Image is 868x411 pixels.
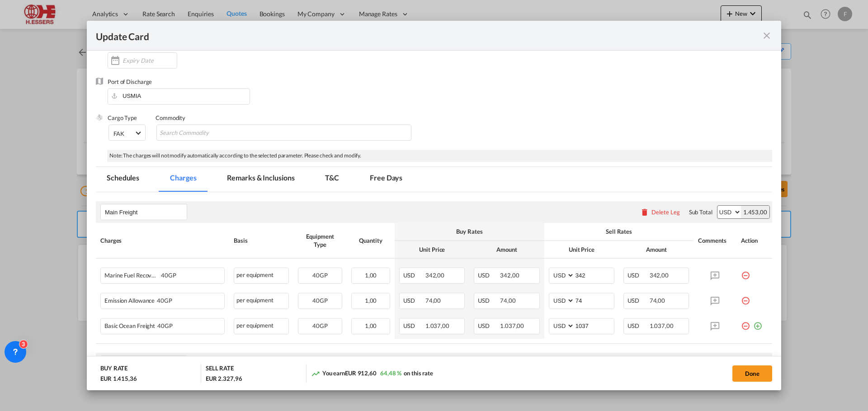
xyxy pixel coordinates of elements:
button: Done [732,365,772,382]
span: USD [478,297,499,304]
span: USD [403,322,424,329]
md-chips-wrap: Chips container with autocompletion. Enter the text area, type text to search, and then use the u... [156,125,411,141]
md-tab-item: Schedules [96,167,150,192]
md-tab-item: Remarks & Inclusions [216,167,305,192]
div: Quantity [351,236,390,245]
span: 1.037,00 [425,322,449,329]
input: Expiry Date [123,57,177,64]
div: 1.453,00 [741,206,769,218]
span: 40GP [312,272,328,279]
span: USD [478,272,499,279]
span: USD [478,322,499,329]
span: 342,00 [650,272,669,279]
md-tab-item: Charges [159,167,207,192]
div: Delete Leg [651,208,680,216]
span: 40GP [312,297,328,304]
span: 1,00 [365,272,377,279]
md-icon: icon-minus-circle-outline red-400-fg [741,293,750,302]
span: 1,00 [365,297,377,304]
div: Equipment Type [298,232,342,249]
span: 342,00 [500,272,519,279]
div: per equipment [234,318,289,334]
div: Sub Total [689,208,712,216]
div: per equipment [234,268,289,284]
span: 40GP [312,322,328,329]
span: 74,00 [500,297,516,304]
th: Amount [619,241,693,259]
div: EUR 2.327,96 [206,374,242,383]
img: cargo.png [96,114,103,121]
span: USD [403,272,424,279]
md-icon: icon-trending-up [311,369,320,378]
span: 74,00 [650,297,665,304]
div: Update Card [96,30,761,41]
md-select: Select Cargo type: FAK [108,125,146,141]
div: Emission Allowance [104,293,192,304]
span: 74,00 [425,297,441,304]
th: Unit Price [544,241,619,259]
th: Amount [469,241,544,259]
span: 40GP [155,323,173,329]
th: Action [736,223,772,258]
input: 74 [575,293,614,307]
span: USD [403,297,424,304]
md-dialog: Update CardPort of ... [87,21,781,391]
md-icon: icon-minus-circle-outline red-400-fg [741,268,750,277]
label: Cargo Type [108,114,137,121]
label: Commodity [156,114,185,121]
md-pagination-wrapper: Use the left and right arrow keys to navigate between tabs [96,167,422,192]
button: Delete Leg [640,208,680,216]
label: Port of Discharge [108,78,152,85]
span: EUR 912,60 [345,369,377,377]
div: Note: The charges will not modify automatically according to the selected parameter. Please check... [107,150,772,162]
input: Leg Name [105,205,187,219]
span: USD [627,322,648,329]
div: per equipment [234,293,289,309]
md-tab-item: T&C [314,167,350,192]
input: 342 [575,268,614,282]
span: USD [627,272,648,279]
div: EUR 1.415,36 [100,374,139,383]
md-icon: icon-minus-circle-outline red-400-fg [741,318,750,327]
th: Comments [693,223,736,258]
div: Basis [234,236,289,245]
input: Enter Port of Discharge [112,89,250,102]
span: 342,00 [425,272,444,279]
span: USD [627,297,648,304]
div: Sell Rates [549,227,689,236]
span: 40GP [159,272,176,279]
md-icon: icon-plus-circle-outline green-400-fg [753,318,762,327]
div: Marine Fuel Recovery(MFR) [104,268,192,279]
div: You earn on this rate [311,369,433,379]
span: 64,48 % [380,369,401,377]
div: BUY RATE [100,364,127,374]
md-icon: icon-delete [640,208,649,217]
input: 1037 [575,319,614,332]
span: 1,00 [365,322,377,329]
md-icon: icon-close fg-AAA8AD m-0 pointer [761,30,772,41]
div: SELL RATE [206,364,234,374]
span: 1.037,00 [500,322,524,329]
span: 1.037,00 [650,322,674,329]
div: Charges [100,236,225,245]
div: Basic Ocean Freight [104,319,192,329]
div: Buy Rates [399,227,540,236]
input: Search Commodity [160,126,242,140]
div: FAK [113,130,124,137]
th: Unit Price [395,241,469,259]
span: 40GP [155,297,172,304]
md-tab-item: Free Days [359,167,413,192]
